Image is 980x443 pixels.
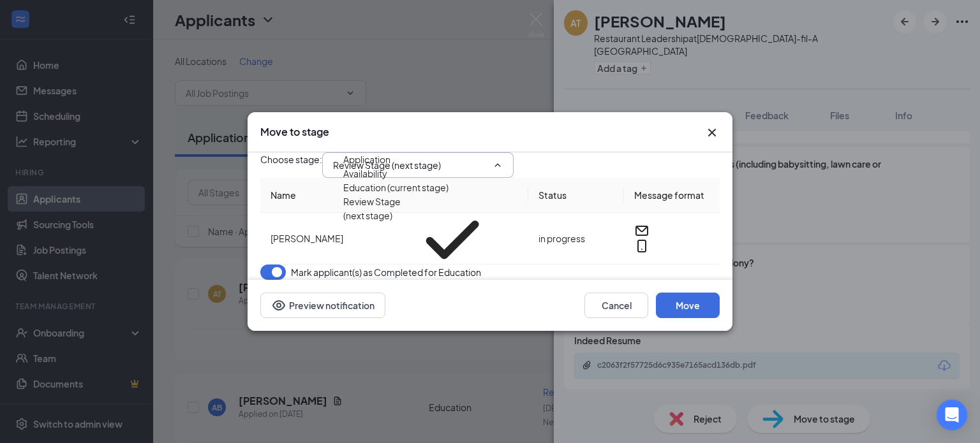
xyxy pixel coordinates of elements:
[937,400,967,430] div: Open Intercom Messenger
[260,152,322,178] span: Choose stage :
[528,213,624,265] td: in progress
[624,178,720,213] th: Message format
[528,178,624,213] th: Status
[271,233,343,244] span: [PERSON_NAME]
[584,293,648,318] button: Cancel
[634,238,650,254] svg: MobileSms
[343,180,449,194] div: Education (current stage)
[343,166,387,180] div: Availability
[291,265,481,280] span: Mark applicant(s) as Completed for Education
[260,125,329,139] h3: Move to stage
[634,223,650,238] svg: Email
[271,298,286,313] svg: Eye
[260,178,528,213] th: Name
[343,152,390,166] div: Application
[260,293,385,318] button: Preview notificationEye
[704,125,720,140] svg: Cross
[343,194,407,286] div: Review Stage (next stage)
[656,293,720,318] button: Move
[704,125,720,140] button: Close
[407,194,498,286] svg: Checkmark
